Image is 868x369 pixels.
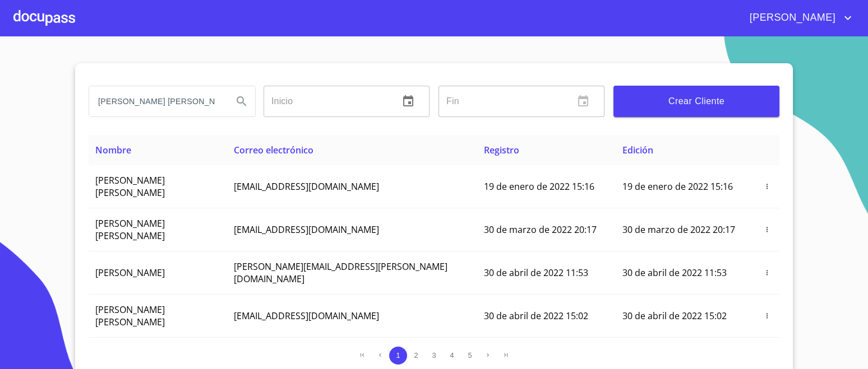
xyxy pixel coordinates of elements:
[234,223,379,236] span: [EMAIL_ADDRESS][DOMAIN_NAME]
[741,9,855,27] button: account of current user
[396,351,400,359] span: 1
[95,144,131,156] span: Nombre
[461,347,479,365] button: 5
[234,180,379,193] span: [EMAIL_ADDRESS][DOMAIN_NAME]
[622,310,727,322] span: 30 de abril de 2022 15:02
[622,267,727,279] span: 30 de abril de 2022 11:53
[622,144,653,156] span: Edición
[468,351,472,359] span: 5
[622,180,733,193] span: 19 de enero de 2022 15:16
[95,267,165,279] span: [PERSON_NAME]
[741,9,841,27] span: [PERSON_NAME]
[443,347,461,365] button: 4
[89,86,224,116] input: search
[622,223,735,236] span: 30 de marzo de 2022 20:17
[622,94,770,109] span: Crear Cliente
[234,260,447,285] span: [PERSON_NAME][EMAIL_ADDRESS][PERSON_NAME][DOMAIN_NAME]
[484,180,594,193] span: 19 de enero de 2022 15:16
[425,347,443,365] button: 3
[407,347,425,365] button: 2
[389,347,407,365] button: 1
[613,86,779,117] button: Crear Cliente
[484,223,597,236] span: 30 de marzo de 2022 20:17
[95,174,165,199] span: [PERSON_NAME] [PERSON_NAME]
[228,88,255,115] button: Search
[484,144,519,156] span: Registro
[95,217,165,242] span: [PERSON_NAME] [PERSON_NAME]
[484,267,588,279] span: 30 de abril de 2022 11:53
[450,351,454,359] span: 4
[234,144,313,156] span: Correo electrónico
[95,303,165,328] span: [PERSON_NAME] [PERSON_NAME]
[484,310,588,322] span: 30 de abril de 2022 15:02
[432,351,436,359] span: 3
[234,310,379,322] span: [EMAIL_ADDRESS][DOMAIN_NAME]
[414,351,418,359] span: 2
